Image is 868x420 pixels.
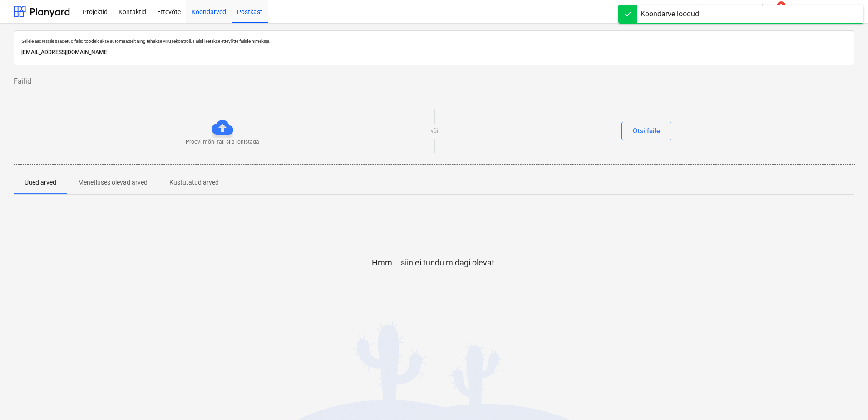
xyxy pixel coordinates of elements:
[823,376,868,420] iframe: Chat Widget
[21,48,847,57] p: [EMAIL_ADDRESS][DOMAIN_NAME]
[431,127,438,135] p: või
[78,178,148,187] p: Menetluses olevad arved
[169,178,219,187] p: Kustutatud arved
[641,9,699,20] div: Koondarve loodud
[14,98,855,165] div: Proovi mõni fail siia lohistadavõiOtsi faile
[621,122,671,140] button: Otsi faile
[25,178,56,187] p: Uued arved
[372,257,497,268] p: Hmm... siin ei tundu midagi olevat.
[14,76,31,87] span: Failid
[21,38,847,44] p: Sellele aadressile saadetud failid töödeldakse automaatselt ning tehakse viirusekontroll. Failid ...
[186,138,259,146] p: Proovi mõni fail siia lohistada
[633,125,660,137] div: Otsi faile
